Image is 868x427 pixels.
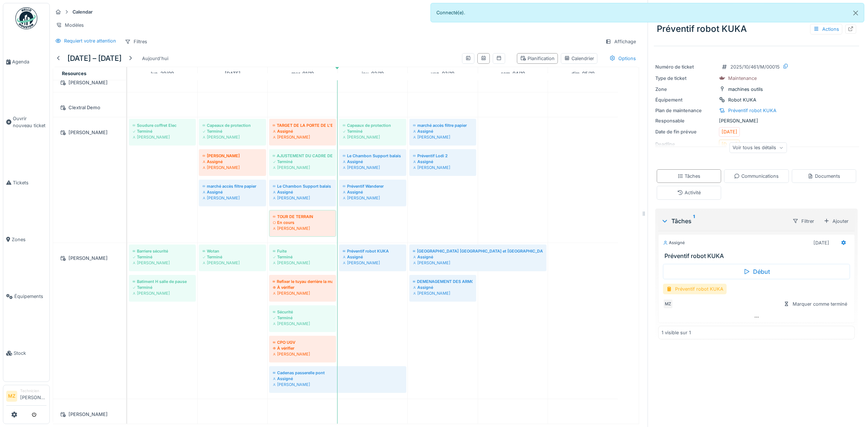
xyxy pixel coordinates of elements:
div: machines outils [728,86,763,93]
div: [PERSON_NAME] [413,290,473,296]
li: MZ [6,391,17,402]
a: 3 octobre 2025 [429,69,456,78]
div: Ajouter [820,216,852,227]
span: Équipements [14,293,46,300]
div: Assigné [273,376,403,382]
div: [PERSON_NAME] [343,165,403,170]
div: Activité [677,189,701,196]
div: Maintenance [728,75,757,82]
div: [PERSON_NAME] [57,128,121,137]
div: marché accès filtre papier [413,122,473,128]
div: Début [663,264,850,279]
div: Planification [520,55,555,62]
div: CPO UGV [273,339,332,345]
a: Tickets [3,154,49,211]
div: [PERSON_NAME] [202,260,262,266]
span: Ouvrir nouveau ticket [13,115,46,129]
strong: Calendar [70,8,96,15]
div: Terminé [133,284,192,290]
sup: 1 [693,217,695,225]
div: Assigné [273,189,332,195]
li: [PERSON_NAME] [20,388,46,404]
div: Clextral Demo [57,103,121,112]
span: Zones [12,236,46,243]
div: Type de ticket [655,75,716,82]
div: Capeaux de protection [343,122,403,128]
div: Préventif robot KUKA [654,19,859,38]
a: Agenda [3,33,49,90]
div: Affichage [602,36,639,47]
a: Stock [3,325,49,382]
div: [PERSON_NAME] [202,195,262,201]
h3: Préventif robot KUKA [664,253,852,259]
div: Documents [808,173,840,180]
div: [PERSON_NAME] [57,410,121,419]
span: Tickets [13,179,46,186]
a: 5 octobre 2025 [570,69,596,78]
div: [PERSON_NAME] [202,165,262,170]
span: Stock [14,350,46,357]
div: Options [606,53,639,64]
div: Terminé [273,254,332,260]
div: MZ [663,299,673,309]
div: Plan de maintenance [655,107,716,114]
div: Terminé [273,315,332,321]
div: Technicien [20,388,46,394]
div: À vérifier [273,284,332,290]
div: [PERSON_NAME] [133,260,192,266]
div: [PERSON_NAME] [343,260,403,266]
div: Fuite [273,248,332,254]
a: Zones [3,211,49,268]
div: Terminé [133,128,192,134]
div: Préventif robot KUKA [663,284,727,294]
div: Assigné [273,128,332,134]
a: Ouvrir nouveau ticket [3,90,49,154]
div: [PERSON_NAME] [57,78,121,87]
div: [DATE] [722,128,737,135]
div: Filtrer [789,216,817,227]
a: MZ Technicien[PERSON_NAME] [6,388,46,406]
h5: [DATE] – [DATE] [67,54,122,63]
a: 30 septembre 2025 [223,69,242,78]
div: Assigné [413,254,543,260]
div: Équipement [655,96,716,103]
span: Resources [62,71,86,76]
div: 1 visible sur 1 [662,329,691,336]
div: Connecté(e). [431,3,865,22]
div: Robot KUKA [728,96,756,103]
div: [PERSON_NAME] [273,165,332,170]
div: Sécurité [273,309,332,315]
div: Calendrier [564,55,594,62]
div: Tâches [678,173,701,180]
div: 2025/10/461/M/00015 [730,63,780,70]
div: [PERSON_NAME] [413,134,473,140]
a: 2 octobre 2025 [360,69,385,78]
div: [PERSON_NAME] [273,225,332,231]
div: Le Chambon Support balais [343,153,403,159]
div: Numéro de ticket [655,63,716,70]
span: Agenda [12,58,46,65]
div: Responsable [655,117,716,124]
div: Aujourd'hui [139,54,171,63]
div: Assigné [202,189,262,195]
div: Actions [810,24,842,34]
div: [PERSON_NAME] [273,321,332,327]
div: Terminé [202,254,262,260]
a: Équipements [3,268,49,325]
div: Batiment H salle de pause [133,279,192,284]
div: marché accès filtre papier [202,183,262,189]
div: Le Chambon Support balais [273,183,332,189]
div: [PERSON_NAME] [133,290,192,296]
div: [PERSON_NAME] [202,134,262,140]
div: Soudure coffret Elec [133,122,192,128]
a: 4 octobre 2025 [499,69,527,78]
div: [PERSON_NAME] [273,382,403,387]
div: Terminé [133,254,192,260]
div: DEMENAGEMENT DES ARMOIRES, PORTIQUES ET COFFRE FORT POUR BU POMPE [413,279,473,284]
div: Tâches [661,217,786,225]
div: Assigné [413,159,473,165]
div: Capeaux de protection [202,122,262,128]
div: TOUR DE TERRAIN [273,214,332,220]
div: Préventif Lodi 2 [413,153,473,159]
a: 1 octobre 2025 [290,69,316,78]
